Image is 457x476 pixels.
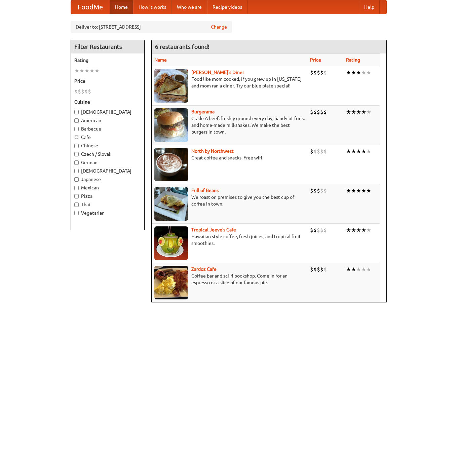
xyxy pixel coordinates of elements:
[191,109,215,114] b: Burgerama
[310,226,313,234] li: $
[88,88,91,95] li: $
[133,0,172,14] a: How it works
[317,187,320,194] li: $
[191,188,219,193] a: Full of Beans
[155,43,210,50] ng-pluralize: 6 restaurants found!
[89,67,94,74] li: ★
[310,148,313,155] li: $
[310,187,313,194] li: $
[356,187,361,194] li: ★
[346,148,351,155] li: ★
[310,108,313,116] li: $
[323,187,327,194] li: $
[323,266,327,273] li: $
[74,169,79,173] input: [DEMOGRAPHIC_DATA]
[366,148,371,155] li: ★
[78,88,81,95] li: $
[310,266,313,273] li: $
[154,194,305,207] p: We roast on premises to give you the best cup of coffee in town.
[74,125,141,132] label: Barbecue
[346,57,360,63] a: Rating
[351,266,356,273] li: ★
[320,226,323,234] li: $
[361,69,366,76] li: ★
[81,88,84,95] li: $
[313,226,317,234] li: $
[313,187,317,194] li: $
[361,108,366,116] li: ★
[346,226,351,234] li: ★
[74,144,79,148] input: Chinese
[323,148,327,155] li: $
[71,21,232,33] div: Deliver to: [STREET_ADDRESS]
[154,148,188,181] img: north.jpg
[361,148,366,155] li: ★
[74,184,141,191] label: Mexican
[361,266,366,273] li: ★
[74,211,79,215] input: Vegetarian
[366,187,371,194] li: ★
[317,148,320,155] li: $
[323,108,327,116] li: $
[356,226,361,234] li: ★
[154,108,188,142] img: burgerama.jpg
[84,67,89,74] li: ★
[74,88,78,95] li: $
[366,108,371,116] li: ★
[320,266,323,273] li: $
[74,99,141,105] h5: Cuisine
[191,148,234,154] a: North by Northwest
[351,187,356,194] li: ★
[74,159,141,166] label: German
[356,148,361,155] li: ★
[74,142,141,149] label: Chinese
[313,108,317,116] li: $
[74,210,141,216] label: Vegetarian
[351,148,356,155] li: ★
[154,115,305,135] p: Grade A beef, freshly ground every day, hand-cut fries, and home-made milkshakes. We make the bes...
[154,233,305,247] p: Hawaiian style coffee, fresh juices, and tropical fruit smoothies.
[310,57,321,63] a: Price
[361,187,366,194] li: ★
[320,187,323,194] li: $
[74,117,141,124] label: American
[172,0,207,14] a: Who we are
[74,57,141,64] h5: Rating
[346,108,351,116] li: ★
[74,186,79,190] input: Mexican
[191,266,217,272] a: Zardoz Cafe
[313,148,317,155] li: $
[366,69,371,76] li: ★
[74,152,79,156] input: Czech / Slovak
[356,69,361,76] li: ★
[154,69,188,103] img: sallys.jpg
[154,272,305,286] p: Coffee bar and sci-fi bookshop. Come in for an espresso or a slice of our famous pie.
[351,69,356,76] li: ★
[74,118,79,123] input: American
[313,69,317,76] li: $
[191,70,244,75] b: [PERSON_NAME]'s Diner
[356,108,361,116] li: ★
[320,69,323,76] li: $
[71,40,144,53] h4: Filter Restaurants
[74,127,79,131] input: Barbecue
[74,176,141,183] label: Japanese
[310,69,313,76] li: $
[74,194,79,198] input: Pizza
[74,160,79,165] input: German
[366,226,371,234] li: ★
[154,226,188,260] img: jeeves.jpg
[74,168,141,174] label: [DEMOGRAPHIC_DATA]
[320,148,323,155] li: $
[74,109,141,115] label: [DEMOGRAPHIC_DATA]
[191,227,236,232] a: Tropical Jeeve's Cafe
[317,226,320,234] li: $
[74,203,79,207] input: Thai
[323,69,327,76] li: $
[313,266,317,273] li: $
[154,76,305,89] p: Food like mom cooked, if you grew up in [US_STATE] and mom ran a diner. Try our blue plate special!
[71,0,110,14] a: FoodMe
